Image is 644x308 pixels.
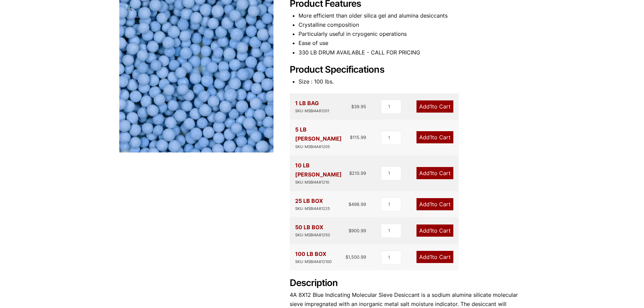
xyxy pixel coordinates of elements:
span: $ [349,170,352,176]
div: SKU: MSBI4A81205 [295,144,350,150]
a: Add1to Cart [416,251,453,263]
a: Add1to Cart [416,198,453,210]
bdi: 210.99 [349,170,366,176]
span: $ [349,228,351,233]
span: 1 [430,170,432,176]
div: 10 LB [PERSON_NAME] [295,161,350,186]
div: 50 LB BOX [295,223,330,238]
div: 1 LB BAG [295,99,329,114]
span: $ [351,104,354,109]
bdi: 39.95 [351,104,366,109]
bdi: 115.99 [350,135,366,140]
a: Add1to Cart [416,224,453,237]
div: 100 LB BOX [295,250,332,265]
span: 1 [430,254,432,260]
span: $ [349,202,351,207]
span: $ [350,135,353,140]
span: 1 [430,227,432,234]
bdi: 498.99 [349,202,366,207]
a: Add1to Cart [416,167,453,179]
a: Add1to Cart [416,100,453,113]
span: 🔍 [125,4,133,11]
span: $ [345,254,348,260]
h2: Product Specifications [290,64,525,75]
span: 1 [430,201,432,208]
li: More efficient than older silica gel and alumina desiccants [299,11,525,20]
span: 1 [430,134,432,141]
div: SKU: MSBI4A81201 [295,108,329,114]
div: 25 LB BOX [295,196,330,212]
a: Add1to Cart [416,131,453,143]
span: 1 [430,103,432,110]
li: Crystalline composition [299,20,525,29]
bdi: 1,500.99 [345,254,366,260]
li: Size : 100 lbs. [299,77,525,86]
div: SKU: MSBI4A81250 [295,232,330,238]
li: 330 LB DRUM AVAILABLE - CALL FOR PRICING [299,48,525,57]
li: Particularly useful in cryogenic operations [299,29,525,39]
div: SKU: MSBI4A81225 [295,206,330,212]
bdi: 900.99 [349,228,366,233]
div: SKU: MSBI4A81210 [295,179,350,186]
h2: Description [290,278,525,289]
li: Ease of use [299,39,525,48]
div: 5 LB [PERSON_NAME] [295,125,350,150]
div: SKU: MSBI4A812100 [295,259,332,265]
